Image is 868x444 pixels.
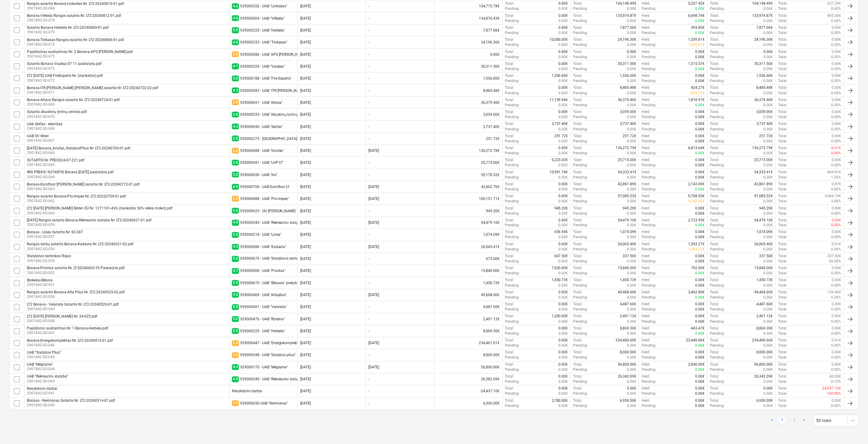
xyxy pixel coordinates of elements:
div: 15,840.00€ [434,266,502,276]
p: Held : [642,49,650,55]
div: - [368,16,369,21]
p: 0.00€ [559,25,568,30]
div: 234,401.01€ [434,338,502,348]
p: 0.00€ [559,61,568,66]
span: 5.0 [232,76,239,81]
p: Total : [778,61,788,66]
p: 0.00€ [627,30,636,36]
p: Pending : [573,30,588,36]
p: 0.00€ [627,6,636,11]
div: 26,065.41€ [434,242,502,252]
p: Pending : [573,66,588,72]
a: Next page [801,417,808,424]
p: Pending : [642,103,656,108]
p: Pending : [505,42,520,47]
p: 0.00€ [695,55,705,60]
p: Total : [778,85,788,90]
p: 0.00€ [764,6,773,11]
p: 2901842-SO-070 [27,114,87,119]
div: - [368,88,369,93]
p: Pending : [642,66,656,72]
p: 0.00€ [695,6,705,11]
p: 0.00€ [627,66,636,72]
p: Pending : [710,91,725,96]
p: Pending : [710,42,725,47]
p: Pending : [505,55,520,60]
p: Pending : [573,6,588,11]
p: Total : [710,85,719,90]
p: 11,159.94€ [549,97,568,103]
p: Total : [778,37,788,42]
p: Total : [778,55,788,60]
p: Pending : [710,103,725,108]
p: Pending : [710,55,725,60]
p: 393.85€ [691,25,705,30]
p: 2901842-SO-074 [27,18,121,23]
div: - [368,40,369,44]
div: 929000333 - UAB "Tinkasas" [240,40,288,44]
p: Pending : [710,66,725,72]
div: 104,775.78€ [434,1,502,11]
p: 2901842-SO-069 [27,102,120,107]
p: 0.00€ [695,30,705,36]
p: 424.27€ [691,91,705,96]
p: Total : [505,37,514,42]
p: Total : [778,1,788,6]
p: Pending : [710,18,725,24]
div: [DATE] [300,28,311,32]
p: 0.00€ [832,37,841,42]
p: 1,515.57€ [688,61,705,66]
div: 134,870.43€ [434,13,502,24]
p: 0.00€ [695,78,705,84]
p: Pending : [642,78,656,84]
p: 0.00% [831,115,841,120]
p: Pending : [710,30,725,36]
div: 26,382.09€ [434,374,502,385]
p: 0.00€ [559,78,568,84]
p: 30,311.50€ [618,61,636,66]
p: Pending : [573,103,588,108]
p: 0.00€ [832,85,841,90]
div: 0.00€ [434,49,502,60]
p: 0.00€ [695,66,705,72]
p: Total : [573,109,583,115]
p: Held : [642,73,650,78]
p: Pending : [642,42,656,47]
p: 0.00€ [627,103,636,108]
span: 4.6 [232,3,239,9]
p: 0.00% [831,42,841,47]
p: 0.00€ [764,49,773,55]
div: 8,869.30€ [434,326,502,337]
div: 1,074.09€ [434,230,502,240]
p: Total : [505,73,514,78]
p: Pending : [505,115,520,120]
div: 929000504 - UAB "Vilkeda" [240,16,285,21]
p: Total : [778,49,788,55]
p: Pending : [642,115,656,120]
p: Pending : [573,55,588,60]
div: 3,737.40€ [434,121,502,132]
p: 0.66% [831,18,841,24]
p: Total : [710,1,719,6]
div: 929000583 - UAB "ITR Grupė" [240,88,307,93]
p: Total : [710,97,719,103]
p: 2901842-SO-075 [27,54,133,59]
p: 2901842-SO-079 [27,30,109,35]
div: - [368,52,369,57]
p: Total : [573,49,583,55]
p: 0.00€ [559,91,568,96]
p: 0.00€ [559,42,568,47]
p: Total : [778,42,788,47]
p: 0.00% [831,78,841,84]
p: Total : [505,49,514,55]
p: 30,311.50€ [754,61,773,66]
p: 2901842-SO-076 [27,42,124,47]
p: 0.00€ [764,42,773,47]
p: 1,209.81€ [688,42,705,47]
p: Pending : [505,30,520,36]
p: 0.00% [831,103,841,108]
div: 42,862.76€ [434,182,502,192]
div: [DATE] [300,64,311,69]
div: 929000188 - UAB "Fire Experts" [240,76,292,81]
p: 3,059.00€ [757,109,773,115]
